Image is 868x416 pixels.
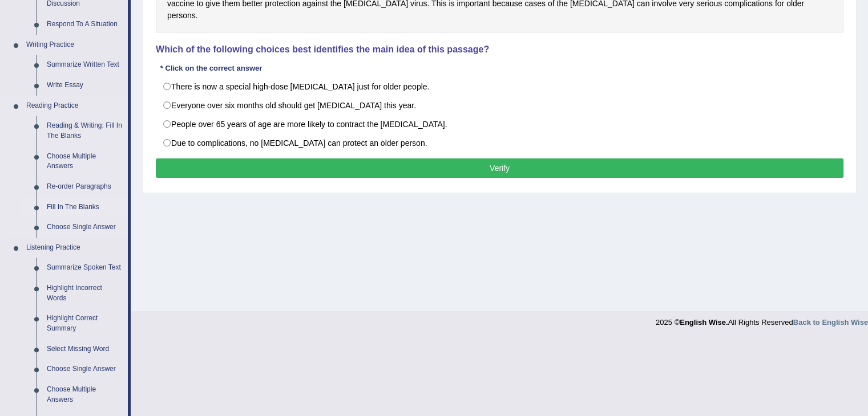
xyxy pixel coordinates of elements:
[156,158,843,178] button: Verify
[21,238,128,258] a: Listening Practice
[156,63,267,74] div: * Click on the correct answer
[42,116,128,146] a: Reading & Writing: Fill In The Blanks
[156,133,843,153] label: Due to complications, no [MEDICAL_DATA] can protect an older person.
[156,77,843,96] label: There is now a special high-dose [MEDICAL_DATA] just for older people.
[42,55,128,75] a: Summarize Written Text
[42,75,128,96] a: Write Essay
[42,217,128,238] a: Choose Single Answer
[42,14,128,35] a: Respond To A Situation
[42,339,128,360] a: Select Missing Word
[21,35,128,55] a: Writing Practice
[42,197,128,218] a: Fill In The Blanks
[42,258,128,278] a: Summarize Spoken Text
[42,359,128,380] a: Choose Single Answer
[42,278,128,308] a: Highlight Incorrect Words
[21,96,128,116] a: Reading Practice
[156,115,843,134] label: People over 65 years of age are more likely to contract the [MEDICAL_DATA].
[156,96,843,115] label: Everyone over six months old should get [MEDICAL_DATA] this year.
[42,146,128,177] a: Choose Multiple Answers
[156,44,843,55] h4: Which of the following choices best identifies the main idea of this passage?
[42,177,128,197] a: Re-order Paragraphs
[42,380,128,410] a: Choose Multiple Answers
[793,318,868,327] a: Back to English Wise
[42,308,128,338] a: Highlight Correct Summary
[680,318,728,327] strong: English Wise.
[656,311,868,328] div: 2025 © All Rights Reserved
